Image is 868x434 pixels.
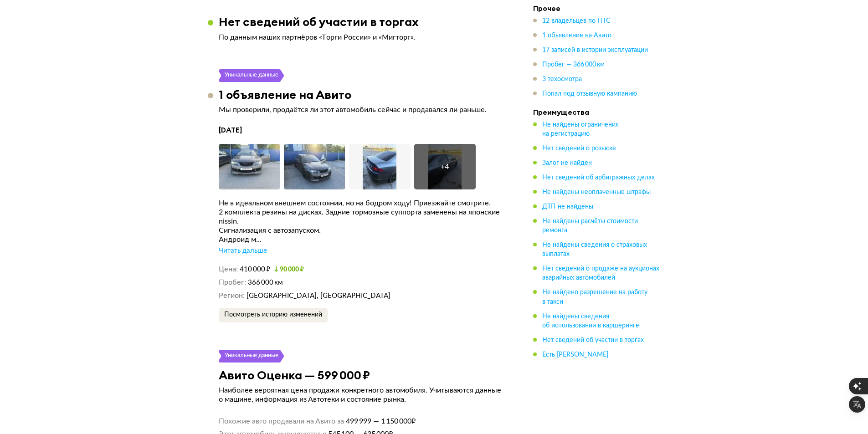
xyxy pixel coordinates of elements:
[219,235,506,244] div: Андроид м...
[219,246,267,255] div: Читать дальше
[542,337,644,343] span: Нет сведений об участии в торгах
[542,160,592,166] span: Залог не найден
[542,91,637,97] span: Попал под отзывную кампанию
[542,47,648,53] span: 17 записей в истории эксплуатации
[542,189,651,195] span: Не найдены неоплаченные штрафы
[542,174,655,181] span: Нет сведений об арбитражных делах
[248,279,283,286] span: 366 000 км
[542,145,616,152] span: Нет сведений о розыске
[533,4,661,13] h4: Прочее
[542,76,582,82] span: 3 техосмотра
[219,208,506,226] div: 2 комплекта резины на дисках. Задние тормозные суппорта заменены на японские nissin.
[542,122,619,137] span: Не найдены ограничения на регистрацию
[219,125,506,135] h4: [DATE]
[542,313,639,328] span: Не найдены сведения об использовании в каршеринге
[219,368,370,382] h3: Авито Оценка — 599 000 ₽
[219,386,506,404] p: Наиболее вероятная цена продажи конкретного автомобиля. Учитываются данные о машине, информация и...
[344,417,416,426] span: 499 999 — 1 150 000 ₽
[542,61,605,68] span: Пробег — 366 000 км
[542,32,611,39] span: 1 объявление на Авито
[542,242,647,257] span: Не найдены сведения о страховых выплатах
[542,289,647,305] span: Не найдено разрешение на работу в такси
[542,218,638,234] span: Не найдены расчёты стоимости ремонта
[240,266,270,273] span: 410 000 ₽
[224,311,322,318] span: Посмотреть историю изменений
[219,226,506,235] div: Сигнализация с автозапуском.
[284,144,345,189] img: Car Photo
[542,204,593,210] span: ДТП не найдены
[219,265,238,274] dt: Цена
[542,18,611,24] span: 12 владельцев по ПТС
[533,107,661,117] h4: Преимущества
[219,278,246,287] dt: Пробег
[219,417,344,426] span: Похожие авто продавали на Авито за
[224,69,279,82] div: Уникальные данные
[219,308,328,322] button: Посмотреть историю изменений
[274,266,304,273] small: 90 000 ₽
[224,350,279,363] div: Уникальные данные
[441,162,449,171] div: + 4
[542,266,659,281] span: Нет сведений о продаже на аукционах аварийных автомобилей
[219,87,351,102] h3: 1 объявление на Авито
[219,144,280,189] img: Car Photo
[247,292,390,299] span: [GEOGRAPHIC_DATA], [GEOGRAPHIC_DATA]
[219,291,245,301] dt: Регион
[349,144,411,189] img: Car Photo
[219,33,506,42] p: По данным наших партнёров «Торги России» и «Мигторг».
[219,15,419,29] h3: Нет сведений об участии в торгах
[219,105,506,114] p: Мы проверили, продаётся ли этот автомобиль сейчас и продавался ли раньше.
[219,199,506,208] div: Не в идеальном внешнем состоянии, но на бодром ходу! Приезжайте смотрите.
[542,351,608,357] span: Есть [PERSON_NAME]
